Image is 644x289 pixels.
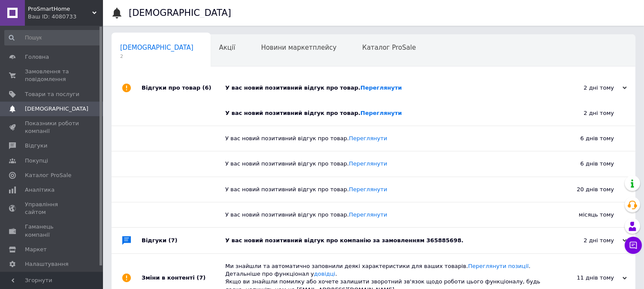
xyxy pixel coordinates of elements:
a: Переглянути [349,211,387,218]
a: Переглянути [360,110,402,116]
span: Новини маркетплейсу [261,44,336,51]
span: [DEMOGRAPHIC_DATA] [120,44,194,51]
div: 6 днів тому [528,126,635,151]
div: 11 днів тому [541,274,627,282]
div: 20 днів тому [528,177,635,202]
span: Відгуки [25,142,47,150]
span: ProSmartHome [28,5,92,13]
button: Чат з покупцем [625,237,642,254]
div: місяць тому [528,202,635,227]
div: Відгуки про товар [142,75,225,101]
div: Відгуки [142,228,225,253]
div: У вас новий позитивний відгук про компанію за замовленням 365885698. [225,237,541,244]
span: Налаштування [25,260,69,268]
div: 6 днів тому [528,151,635,176]
span: Гаманець компанії [25,223,79,238]
span: Замовлення та повідомлення [25,68,79,83]
span: Управління сайтом [25,201,79,216]
span: Маркет [25,246,47,253]
a: Переглянути позиції [468,263,529,269]
span: Товари та послуги [25,90,79,98]
div: 2 дні тому [528,101,635,126]
a: Переглянути [349,135,387,141]
span: (7) [197,274,206,281]
div: У вас новий позитивний відгук про товар. [225,109,528,117]
span: Головна [25,53,49,61]
div: У вас новий позитивний відгук про товар. [225,211,528,219]
span: Показники роботи компанії [25,120,79,135]
span: 2 [120,53,194,60]
span: Каталог ProSale [25,172,71,179]
span: (6) [203,84,212,91]
span: [DEMOGRAPHIC_DATA] [25,105,88,113]
div: У вас новий позитивний відгук про товар. [225,84,541,92]
a: Переглянути [360,84,402,91]
div: 2 дні тому [541,237,627,244]
div: У вас новий позитивний відгук про товар. [225,160,528,168]
a: Переглянути [349,186,387,193]
h1: [DEMOGRAPHIC_DATA] [129,8,231,18]
div: У вас новий позитивний відгук про товар. [225,186,528,193]
span: Каталог ProSale [362,44,416,51]
span: Аналітика [25,186,54,194]
a: довідці [314,271,336,277]
span: (7) [169,237,178,244]
div: Ваш ID: 4080733 [28,13,103,21]
div: У вас новий позитивний відгук про товар. [225,135,528,142]
span: Покупці [25,157,48,165]
span: Акції [219,44,236,51]
a: Переглянути [349,160,387,167]
div: 2 дні тому [541,84,627,92]
input: Пошук [4,30,101,45]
